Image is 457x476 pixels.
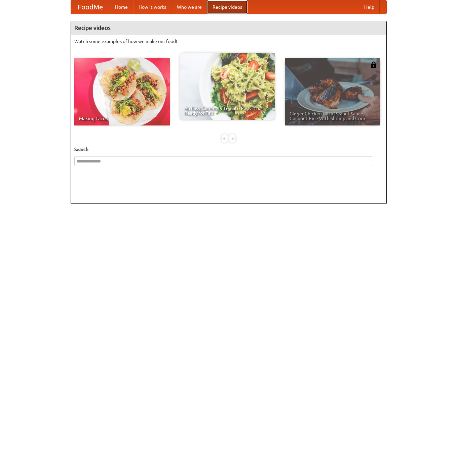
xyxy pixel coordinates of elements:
a: FoodMe [71,0,110,14]
a: An Easy, Summery Tomato Pasta That's Ready for Fall [180,53,275,120]
h4: Recipe videos [71,21,386,35]
div: » [229,134,235,143]
p: Watch some examples of how we make our food! [74,38,383,45]
span: Making Tacos [79,116,165,121]
a: How it works [133,0,172,14]
span: An Easy, Summery Tomato Pasta That's Ready for Fall [184,106,270,115]
h5: Search [74,146,383,153]
a: Help [359,0,380,14]
img: 483408.png [370,62,377,68]
a: Home [110,0,133,14]
div: « [222,134,228,143]
a: Recipe videos [207,0,247,14]
a: Who we are [172,0,207,14]
a: Making Tacos [74,58,170,125]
